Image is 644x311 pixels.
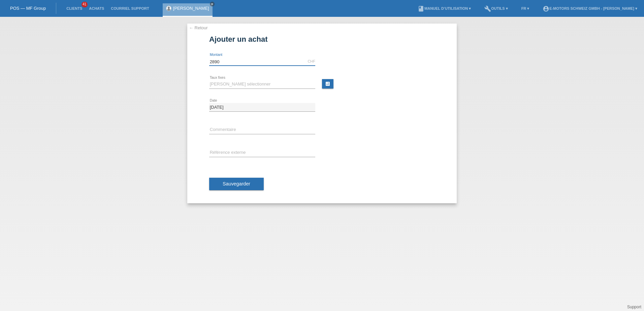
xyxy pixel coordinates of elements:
a: Clients [63,6,86,10]
a: close [210,2,215,6]
a: account_circleE-Motors Schweiz GmbH - [PERSON_NAME] ▾ [539,6,641,10]
a: POS — MF Group [10,6,46,11]
span: 41 [82,2,88,7]
a: calculate [322,79,333,89]
a: Support [627,305,641,309]
i: close [211,2,214,6]
span: Sauvegarder [223,181,250,186]
a: Achats [86,6,107,10]
i: book [418,5,424,12]
a: [PERSON_NAME] [173,6,209,11]
a: Courriel Support [107,6,152,10]
button: Sauvegarder [209,178,264,191]
i: account_circle [543,5,549,12]
h1: Ajouter un achat [209,35,435,43]
a: bookManuel d’utilisation ▾ [414,6,474,10]
div: CHF [308,59,315,63]
i: calculate [325,81,330,87]
a: ← Retour [189,25,208,30]
a: FR ▾ [518,6,533,10]
i: build [484,5,491,12]
a: buildOutils ▾ [481,6,511,10]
